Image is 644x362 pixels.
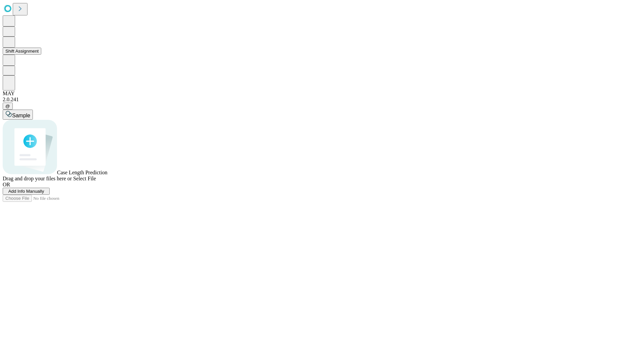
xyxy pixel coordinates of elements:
[3,90,641,97] div: MAY
[57,170,107,175] span: Case Length Prediction
[3,97,641,103] div: 2.0.241
[73,176,96,181] span: Select File
[3,188,50,195] button: Add Info Manually
[12,113,30,118] span: Sample
[5,104,10,109] span: @
[8,189,44,194] span: Add Info Manually
[3,48,41,55] button: Shift Assignment
[3,182,10,187] span: OR
[3,176,72,181] span: Drag and drop your files here or
[3,110,33,120] button: Sample
[3,103,13,110] button: @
